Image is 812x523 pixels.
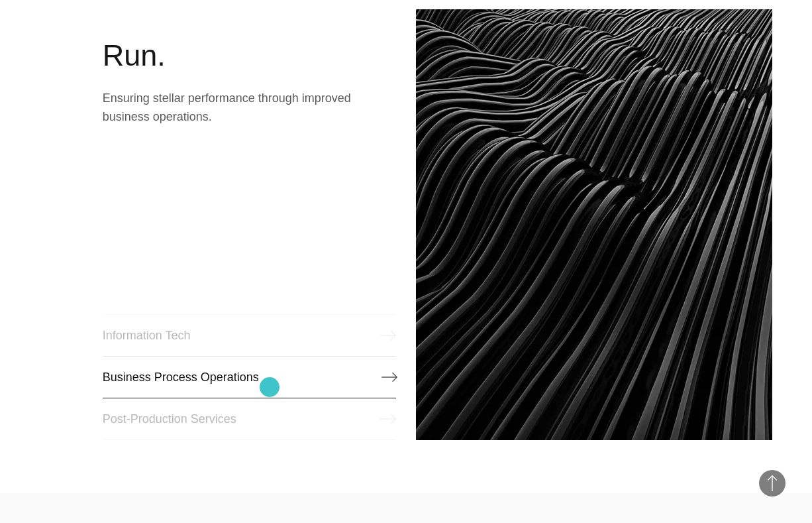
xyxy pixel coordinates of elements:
[103,36,396,76] h2: Run.
[759,470,786,496] button: Back to Top
[103,398,396,440] a: Post-Production Services
[103,89,396,126] p: Ensuring stellar performance through improved business operations.
[103,356,396,398] a: Business Process Operations
[103,314,396,357] a: Information Tech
